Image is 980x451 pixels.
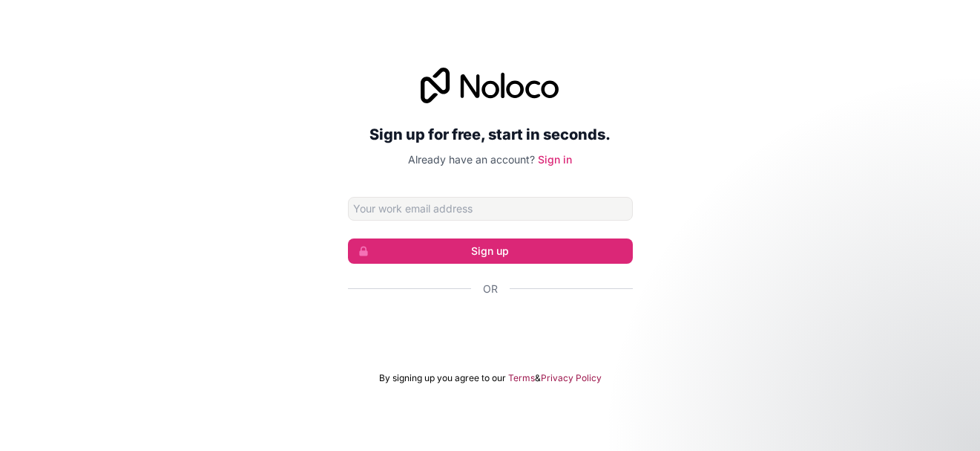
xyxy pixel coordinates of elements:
[348,197,633,221] input: Email address
[379,372,506,384] span: By signing up you agree to our
[348,239,633,264] button: Sign up
[538,153,572,166] a: Sign in
[408,153,535,166] span: Already have an account?
[508,372,535,384] a: Terms
[483,282,498,296] span: Or
[348,121,633,148] h2: Sign up for free, start in seconds.
[541,372,602,384] a: Privacy Policy
[535,372,541,384] span: &
[341,313,640,345] iframe: Sign in with Google Button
